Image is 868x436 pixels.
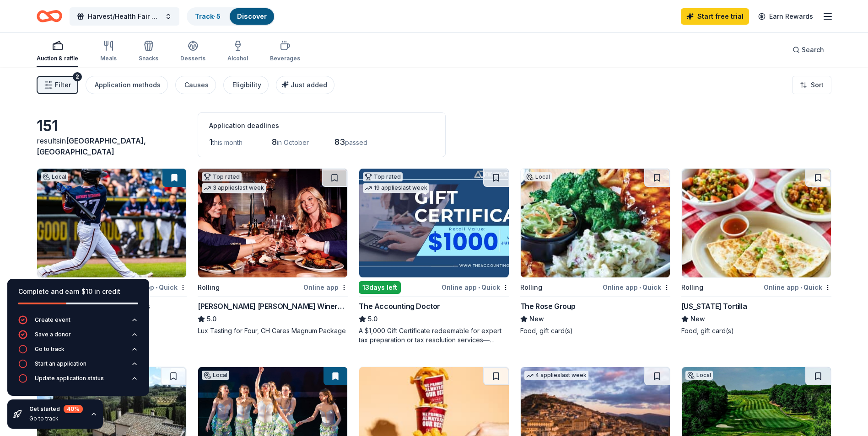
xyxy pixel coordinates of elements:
[18,286,138,297] div: Complete and earn $10 in credit
[792,76,831,94] button: Sort
[685,371,713,380] div: Local
[35,346,65,353] div: Go to track
[303,282,348,293] div: Online app
[442,282,509,293] div: Online app Quick
[139,37,158,67] button: Snacks
[802,44,824,55] span: Search
[811,80,824,90] span: Sort
[639,284,641,291] span: •
[227,55,248,62] div: Alcohol
[681,168,831,335] a: Image for California TortillaRollingOnline app•Quick[US_STATE] TortillaNewFood, gift card(s)
[202,371,229,380] div: Local
[681,8,749,25] a: Start free trial
[363,183,429,193] div: 19 applies last week
[37,5,62,27] a: Home
[334,137,345,147] span: 83
[223,76,269,94] button: Eligibility
[180,37,205,67] button: Desserts
[37,136,146,156] span: [GEOGRAPHIC_DATA], [GEOGRAPHIC_DATA]
[18,345,138,359] button: Go to track
[37,136,146,156] span: in
[35,360,86,367] div: Start an application
[270,37,300,67] button: Beverages
[478,284,480,291] span: •
[37,169,186,277] img: Image for Southern Maryland Blue Crabs
[359,169,508,277] img: Image for The Accounting Doctor
[64,405,83,413] div: 40 %
[187,7,275,26] button: Track· 5Discover
[35,316,70,324] div: Create event
[18,315,138,330] button: Create event
[681,301,747,312] div: [US_STATE] Tortilla
[270,55,300,62] div: Beverages
[681,326,831,335] div: Food, gift card(s)
[156,284,157,291] span: •
[198,301,348,312] div: [PERSON_NAME] [PERSON_NAME] Winery and Restaurants
[184,80,209,90] div: Causes
[681,282,703,293] div: Rolling
[277,138,309,146] span: in October
[237,12,267,20] a: Discover
[753,8,819,25] a: Earn Rewards
[37,135,187,157] div: results
[37,168,187,335] a: Image for Southern Maryland Blue CrabsLocalRollingOnline app•QuickSouthern [US_STATE] Blue CrabsN...
[800,284,802,291] span: •
[86,76,168,94] button: Application methods
[368,314,377,324] span: 5.0
[524,172,552,181] div: Local
[18,330,138,345] button: Save a donor
[207,314,216,324] span: 5.0
[359,326,509,345] div: A $1,000 Gift Certificate redeemable for expert tax preparation or tax resolution services—recipi...
[227,37,248,67] button: Alcohol
[359,281,401,294] div: 13 days left
[529,314,544,324] span: New
[232,80,261,90] div: Eligibility
[521,169,670,277] img: Image for The Rose Group
[100,55,117,62] div: Meals
[37,55,78,62] div: Auction & raffle
[180,55,205,62] div: Desserts
[291,81,327,89] span: Just added
[29,415,83,422] div: Go to track
[603,282,670,293] div: Online app Quick
[35,375,104,382] div: Update application status
[209,120,434,131] div: Application deadlines
[37,76,78,94] button: Filter2
[363,172,403,181] div: Top rated
[198,169,347,277] img: Image for Cooper's Hawk Winery and Restaurants
[175,76,216,94] button: Causes
[520,326,670,335] div: Food, gift card(s)
[276,76,334,94] button: Just added
[198,168,348,335] a: Image for Cooper's Hawk Winery and RestaurantsTop rated3 applieslast weekRollingOnline app[PERSON...
[37,37,78,67] button: Auction & raffle
[209,137,212,147] span: 1
[785,41,831,59] button: Search
[100,37,117,67] button: Meals
[139,55,158,62] div: Snacks
[682,169,831,277] img: Image for California Tortilla
[70,7,179,26] button: Harvest/Health Fair 2025
[202,172,242,181] div: Top rated
[520,282,542,293] div: Rolling
[524,371,588,380] div: 4 applies last week
[198,282,220,293] div: Rolling
[73,72,82,81] div: 2
[520,301,576,312] div: The Rose Group
[95,80,161,90] div: Application methods
[195,12,221,20] a: Track· 5
[55,80,71,90] span: Filter
[202,183,266,193] div: 3 applies last week
[18,359,138,374] button: Start an application
[764,282,831,293] div: Online app Quick
[88,11,161,22] span: Harvest/Health Fair 2025
[41,172,68,181] div: Local
[345,138,367,146] span: passed
[272,137,277,147] span: 8
[690,314,705,324] span: New
[29,405,83,413] div: Get started
[359,301,440,312] div: The Accounting Doctor
[520,168,670,335] a: Image for The Rose GroupLocalRollingOnline app•QuickThe Rose GroupNewFood, gift card(s)
[37,117,187,135] div: 151
[18,374,138,388] button: Update application status
[35,331,71,338] div: Save a donor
